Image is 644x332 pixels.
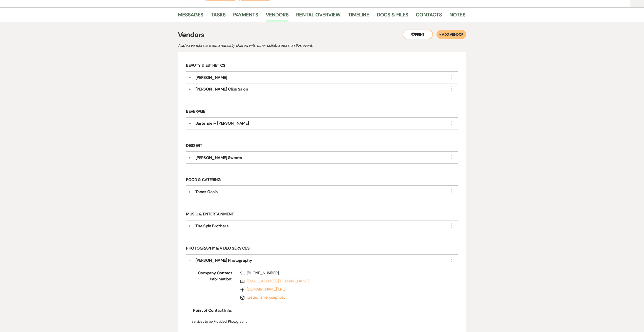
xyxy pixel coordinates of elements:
[186,174,458,186] h6: Food & Catering
[187,157,193,159] button: ▼
[186,243,458,255] h6: Photography & Video Services
[240,270,442,276] span: [PHONE_NUMBER]
[178,30,466,40] h3: Vendors
[192,270,232,302] span: Company Contact Information:
[233,11,258,22] a: Payments
[240,286,442,292] a: [DOMAIN_NAME][URL]
[348,11,369,22] a: Timeline
[187,88,193,91] button: ▼
[178,42,355,49] p: Added vendors are automatically shared with other collaborators on this event.
[195,86,248,92] div: [PERSON_NAME] Clips Salon
[186,209,458,220] h6: Music & Entertainment
[247,295,285,300] a: @stephanierosephoto
[296,11,340,22] a: Rental Overview
[192,307,232,314] span: Point of Contact Info:
[189,257,191,263] button: ▼
[195,257,252,263] div: [PERSON_NAME] Photography
[187,225,193,227] button: ▼
[187,122,193,125] button: ▼
[449,11,465,22] a: Notes
[192,319,452,324] p: Photography
[416,11,442,22] a: Contacts
[192,319,227,324] span: Services to be Provided:
[187,76,193,79] button: ▼
[195,120,249,126] div: Bartender- [PERSON_NAME]
[195,223,228,229] div: The Spin Brothers
[178,11,203,22] a: Messages
[266,11,288,22] a: Vendors
[195,75,227,81] div: [PERSON_NAME]
[377,11,408,22] a: Docs & Files
[403,30,433,39] button: Print
[186,60,458,72] h6: Beauty & Esthetics
[437,30,466,39] button: + Add Vendor
[186,140,458,152] h6: Dessert
[187,191,193,193] button: ▼
[240,278,442,284] a: [EMAIL_ADDRESS][DOMAIN_NAME]
[195,189,218,195] div: Tacos Oasis
[195,155,242,161] div: [PERSON_NAME] Sweets
[211,11,225,22] a: Tasks
[186,106,458,118] h6: Beverage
